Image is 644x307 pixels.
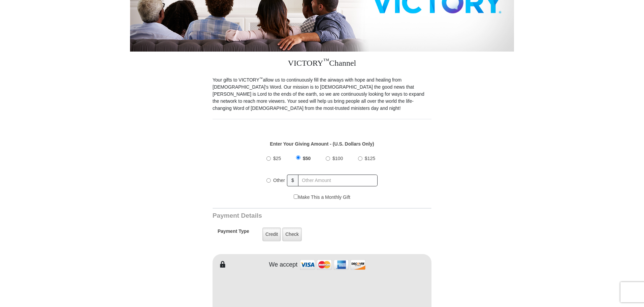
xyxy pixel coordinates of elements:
input: Other Amount [298,175,378,186]
h3: Payment Details [213,212,384,220]
h5: Payment Type [218,228,249,238]
span: $100 [332,156,343,161]
img: credit cards accepted [299,257,366,272]
strong: Enter Your Giving Amount - (U.S. Dollars Only) [270,141,374,147]
input: Make This a Monthly Gift [294,194,298,199]
span: $25 [273,156,281,161]
p: Your gifts to VICTORY allow us to continuously fill the airways with hope and healing from [DEMOG... [213,76,431,112]
sup: ™ [259,76,263,81]
span: Other [273,178,285,183]
span: $125 [365,156,375,161]
h3: VICTORY Channel [213,52,431,76]
span: $50 [303,156,311,161]
label: Check [282,227,302,241]
sup: ™ [323,57,329,64]
h4: We accept [269,261,298,269]
label: Credit [262,227,281,241]
label: Make This a Monthly Gift [294,194,350,201]
span: $ [287,175,298,186]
